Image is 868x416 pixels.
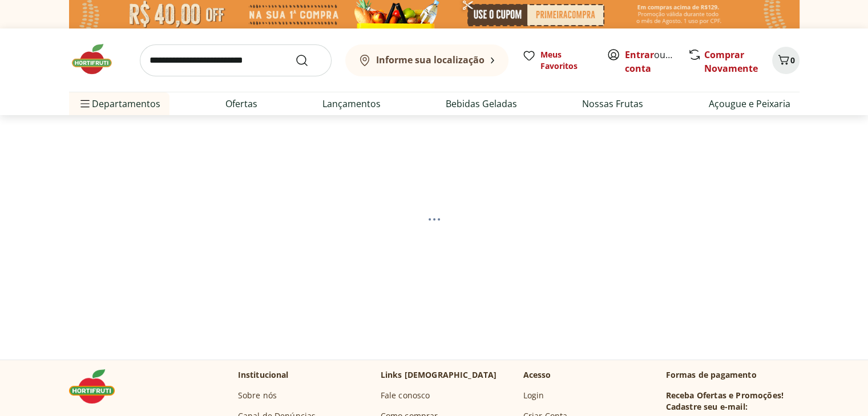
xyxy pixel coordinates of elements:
[238,369,289,381] p: Institucional
[376,54,485,66] b: Informe sua localização
[582,97,643,111] a: Nossas Frutas
[704,48,758,75] a: Comprar Novamente
[295,54,322,67] button: Submit Search
[790,55,795,66] span: 0
[540,49,593,72] span: Meus Favoritos
[666,401,748,413] h3: Cadastre seu e-mail:
[523,369,551,381] p: Acesso
[666,390,784,401] h3: Receba Ofertas e Promoções!
[345,44,508,76] button: Informe sua localização
[381,390,430,401] a: Fale conosco
[666,369,800,381] p: Formas de pagamento
[523,390,544,401] a: Login
[78,90,160,117] span: Departamentos
[381,369,497,381] p: Links [DEMOGRAPHIC_DATA]
[772,47,800,74] button: Carrinho
[625,48,676,75] span: ou
[238,390,277,401] a: Sobre nós
[140,44,332,76] input: search
[522,49,593,72] a: Meus Favoritos
[225,97,257,111] a: Ofertas
[446,97,517,111] a: Bebidas Geladas
[69,42,126,76] img: Hortifruti
[78,90,92,117] button: Menu
[625,48,688,75] a: Criar conta
[69,369,126,403] img: Hortifruti
[708,97,790,111] a: Açougue e Peixaria
[322,97,381,111] a: Lançamentos
[625,48,654,61] a: Entrar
